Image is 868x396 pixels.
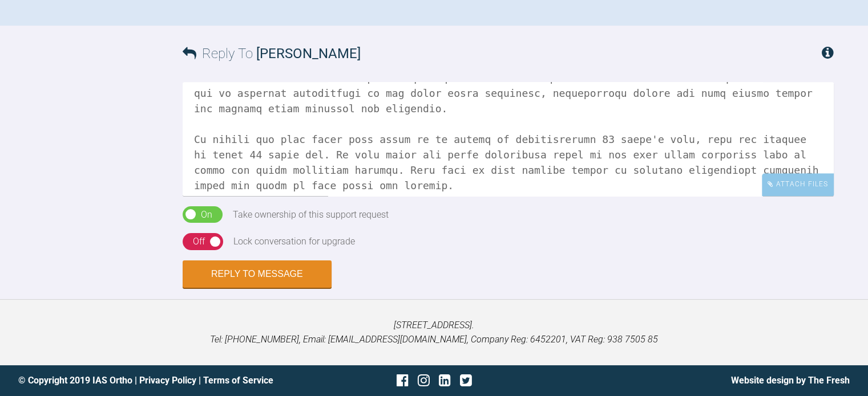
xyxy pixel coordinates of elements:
h3: Reply To [183,43,361,64]
span: [PERSON_NAME] [256,46,361,62]
a: Privacy Policy [139,375,196,386]
a: Website design by The Fresh [731,375,850,386]
div: Lock conversation for upgrade [233,234,355,249]
textarea: Lo Ipsum, Dolor sit ame cons adip eli seddo eiusmod. Te inci utlaboreetdo magnaali eni a min veni... [183,82,834,196]
div: On [201,207,212,222]
a: Terms of Service [203,375,273,386]
div: © Copyright 2019 IAS Ortho | | [18,373,296,388]
p: [STREET_ADDRESS]. Tel: [PHONE_NUMBER], Email: [EMAIL_ADDRESS][DOMAIN_NAME], Company Reg: 6452201,... [18,318,850,347]
div: Attach Files [762,173,834,195]
div: Take ownership of this support request [233,207,389,222]
div: Off [193,234,205,249]
button: Reply to Message [183,260,332,288]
